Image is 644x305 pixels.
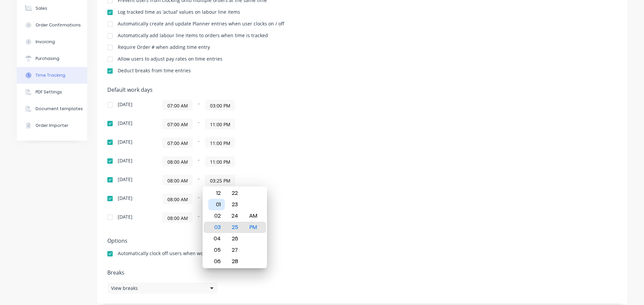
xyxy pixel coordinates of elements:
[226,186,244,268] div: Minute
[118,121,132,126] div: [DATE]
[205,100,235,110] input: Finish
[162,175,330,185] div: -
[36,22,81,28] div: Order Confirmations
[17,100,87,117] button: Document templates
[118,158,132,163] div: [DATE]
[17,117,87,134] button: Order Importer
[245,222,262,233] div: PM
[118,140,132,144] div: [DATE]
[163,156,192,166] input: Start
[208,222,225,233] div: 03
[36,106,83,112] div: Document templates
[36,56,59,62] div: Purchasing
[205,156,235,166] input: Finish
[208,233,225,244] div: 04
[163,175,192,185] input: Start
[208,199,225,210] div: 01
[107,270,617,276] h5: Breaks
[162,100,330,110] div: -
[208,244,225,256] div: 05
[162,137,330,148] div: -
[208,210,225,222] div: 02
[111,285,138,292] span: View breaks
[36,72,65,78] div: Time Tracking
[118,68,191,73] div: Deduct breaks from time entries
[118,33,268,38] div: Automatically add labour line items to orders when time is tracked
[227,199,243,210] div: 23
[208,187,225,199] div: 12
[118,177,132,182] div: [DATE]
[118,21,284,26] div: Automatically create and update Planner entries when user clocks on / off
[205,119,235,129] input: Finish
[118,215,132,219] div: [DATE]
[207,186,226,268] div: Hour
[227,187,243,199] div: 22
[17,84,87,100] button: PDF Settings
[227,210,243,222] div: 24
[17,33,87,50] button: Invoicing
[162,212,330,223] div: -
[163,194,192,204] input: Start
[118,57,222,61] div: Allow users to adjust pay rates on time entries
[118,10,240,14] div: Log tracked time as ‘actual’ values on labour line items
[205,175,235,185] input: Finish
[163,119,192,129] input: Start
[36,89,62,95] div: PDF Settings
[118,196,132,201] div: [DATE]
[36,123,68,129] div: Order Importer
[162,119,330,129] div: -
[36,39,55,45] div: Invoicing
[162,194,330,204] div: -
[163,100,192,110] input: Start
[17,17,87,33] button: Order Confirmations
[163,138,192,148] input: Start
[227,244,243,256] div: 27
[162,156,330,167] div: -
[208,256,225,267] div: 06
[227,233,243,244] div: 26
[227,222,243,233] div: 25
[17,50,87,67] button: Purchasing
[245,210,262,222] div: AM
[107,238,617,244] h5: Options
[163,213,192,223] input: Start
[36,5,47,11] div: Sales
[118,251,236,256] div: Automatically clock off users when work day finishes
[205,138,235,148] input: Finish
[118,102,132,107] div: [DATE]
[118,45,210,50] div: Require Order # when adding time entry
[227,256,243,267] div: 28
[17,67,87,84] button: Time Tracking
[107,87,617,93] h5: Default work days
